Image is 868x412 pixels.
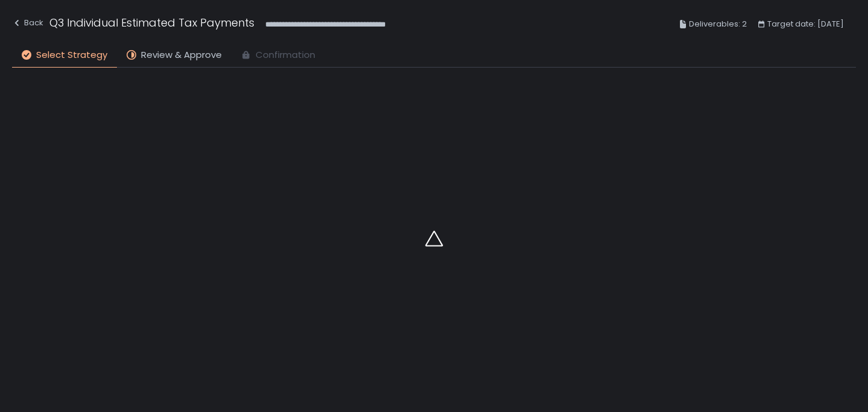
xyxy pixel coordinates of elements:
span: Deliverables: 2 [689,17,747,31]
span: Confirmation [256,48,315,62]
span: Review & Approve [141,48,222,62]
h1: Q3 Individual Estimated Tax Payments [49,14,254,31]
div: Back [12,16,43,30]
span: Target date: [DATE] [767,17,844,31]
button: Back [12,14,43,34]
span: Select Strategy [36,48,107,62]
